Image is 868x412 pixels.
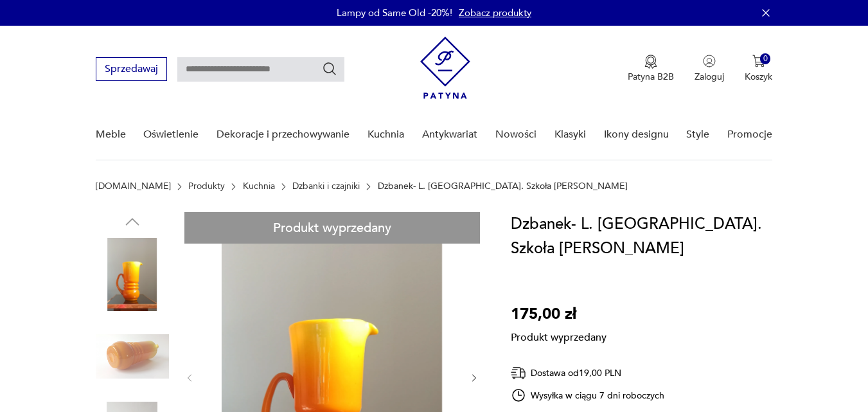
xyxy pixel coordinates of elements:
[628,55,674,83] a: Ikona medaluPatyna B2B
[292,181,360,192] a: Dzbanki i czajniki
[628,71,674,83] p: Patyna B2B
[368,110,404,159] a: Kuchnia
[511,365,665,381] div: Dostawa od 19,00 PLN
[322,61,337,76] button: Szukaj
[703,55,716,67] img: Ikonka użytkownika
[511,327,607,345] p: Produkt wyprzedany
[96,181,171,192] a: [DOMAIN_NAME]
[511,388,665,403] div: Wysyłka w ciągu 7 dni roboczych
[511,212,782,261] h1: Dzbanek- L. [GEOGRAPHIC_DATA]. Szkoła [PERSON_NAME]
[752,55,765,67] img: Ikona koszyka
[337,6,452,19] p: Lampy od Same Old -20%!
[745,71,772,83] p: Koszyk
[495,110,536,159] a: Nowości
[96,110,126,159] a: Meble
[422,110,477,159] a: Antykwariat
[243,181,275,192] a: Kuchnia
[378,181,628,192] p: Dzbanek- L. [GEOGRAPHIC_DATA]. Szkoła [PERSON_NAME]
[188,181,225,192] a: Produkty
[511,365,526,381] img: Ikona dostawy
[745,55,772,83] button: 0Koszyk
[96,57,167,81] button: Sprzedawaj
[511,302,607,327] p: 175,00 zł
[604,110,669,159] a: Ikony designu
[420,37,470,99] img: Patyna - sklep z meblami i dekoracjami vintage
[628,55,674,83] button: Patyna B2B
[686,110,709,159] a: Style
[760,53,771,64] div: 0
[554,110,586,159] a: Klasyki
[217,110,350,159] a: Dekoracje i przechowywanie
[459,6,531,19] a: Zobacz produkty
[143,110,199,159] a: Oświetlenie
[96,66,167,75] a: Sprzedawaj
[727,110,772,159] a: Promocje
[695,71,724,83] p: Zaloguj
[644,55,657,69] img: Ikona medalu
[695,55,724,83] button: Zaloguj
